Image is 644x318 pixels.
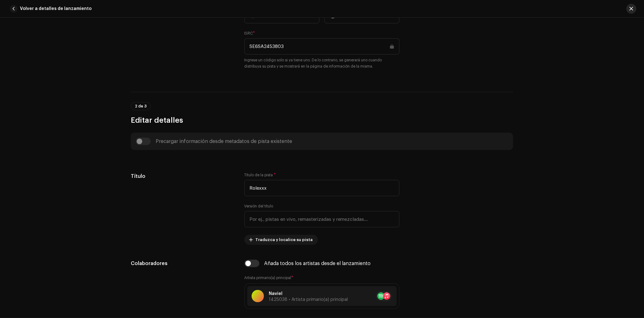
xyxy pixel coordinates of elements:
[244,180,400,196] input: Ingrese el nombre de la pista
[244,31,255,36] label: ISRC
[244,276,291,280] small: Artista primario(a) principal
[244,173,276,178] label: Título de la pista
[131,260,234,267] h5: Colaboradores
[269,291,348,297] p: Naviel
[264,261,371,266] div: Añada todos los artistas desde el lanzamiento
[244,235,318,245] button: Traduzca y localice su pista
[131,115,513,125] h3: Editar detalles
[256,234,313,246] span: Traduzca y localice su pista
[131,173,234,180] h5: Título
[244,211,400,227] input: Por ej., pistas en vivo, remasterizadas y remezcladas...
[135,104,147,108] span: 2 de 3
[269,297,348,302] span: 1425038 • Artista primario(a) principal
[244,57,400,69] small: Ingrese un código solo si ya tiene uno. De lo contrario, se generará uno cuando distribuya su pis...
[244,204,273,209] label: Versión del título
[244,38,400,55] input: ABXYZ#######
